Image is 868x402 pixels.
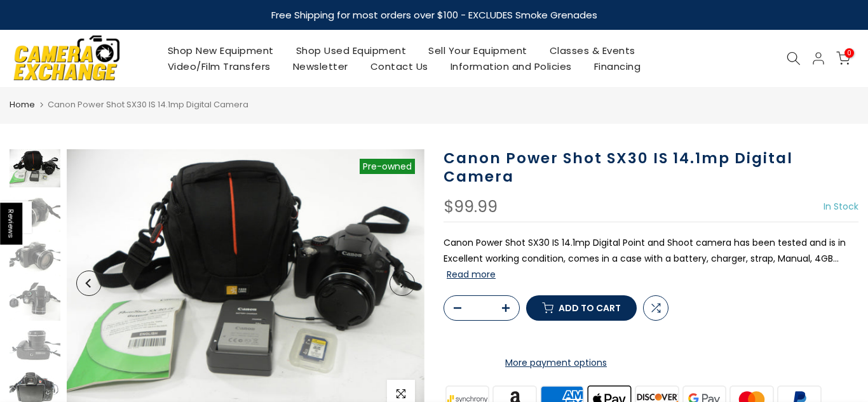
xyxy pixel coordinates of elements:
[538,43,646,58] a: Classes & Events
[444,149,858,186] h1: Canon Power Shot SX30 IS 14.1mp Digital Camera
[444,235,858,283] p: Canon Power Shot SX30 IS 14.1mp Digital Point and Shoot camera has been tested and is in Excellen...
[444,355,668,371] a: More payment options
[48,98,248,111] span: Canon Power Shot SX30 IS 14.1mp Digital Camera
[10,98,35,111] a: Home
[10,238,60,276] img: Canon Power Shot SX30 IS 14.1mp Digital Camera Digital Cameras - Digital Point and Shoot Cameras ...
[76,271,102,296] button: Previous
[417,43,539,58] a: Sell Your Equipment
[156,43,285,58] a: Shop New Equipment
[559,304,621,312] span: Add to cart
[836,51,850,65] a: 0
[439,58,583,74] a: Information and Policies
[444,199,498,215] div: $99.99
[390,271,415,296] button: Next
[271,8,597,22] strong: Free Shipping for most orders over $100 - EXCLUDES Smoke Grenades
[844,48,854,58] span: 0
[156,58,281,74] a: Video/Film Transfers
[10,149,60,187] img: Canon Power Shot SX30 IS 14.1mp Digital Camera Digital Cameras - Digital Point and Shoot Cameras ...
[10,194,60,232] img: Canon Power Shot SX30 IS 14.1mp Digital Camera Digital Cameras - Digital Point and Shoot Cameras ...
[526,295,637,321] button: Add to cart
[10,283,60,321] img: Canon Power Shot SX30 IS 14.1mp Digital Camera Digital Cameras - Digital Point and Shoot Cameras ...
[359,58,439,74] a: Contact Us
[10,327,60,365] img: Canon Power Shot SX30 IS 14.1mp Digital Camera Digital Cameras - Digital Point and Shoot Cameras ...
[824,200,858,213] span: In Stock
[447,269,496,280] button: Read more
[285,43,417,58] a: Shop Used Equipment
[583,58,652,74] a: Financing
[281,58,359,74] a: Newsletter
